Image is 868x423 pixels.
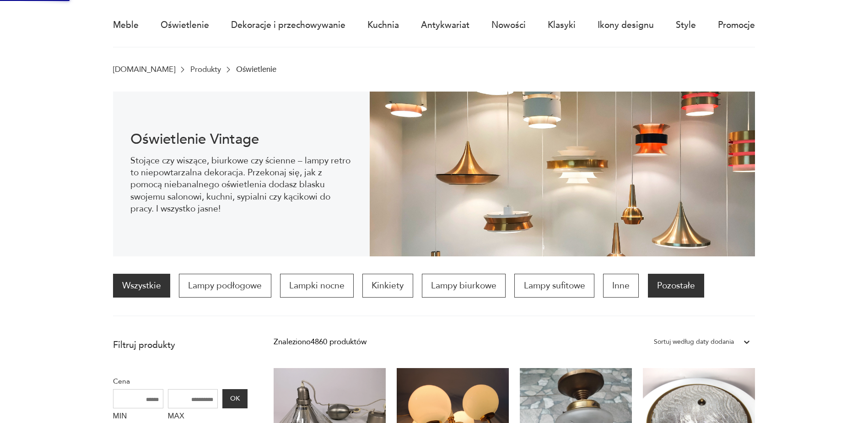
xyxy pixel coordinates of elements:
a: Kuchnia [367,4,399,46]
a: Oświetlenie [161,4,209,46]
p: Stojące czy wiszące, biurkowe czy ścienne – lampy retro to niepowtarzalna dekoracja. Przekonaj si... [130,155,352,215]
a: Lampki nocne [280,274,354,298]
a: Produkty [190,65,221,74]
a: Kinkiety [362,274,413,298]
p: Filtruj produkty [113,339,248,351]
a: Promocje [718,4,755,46]
div: Znaleziono 4860 produktów [274,336,367,348]
a: Style [676,4,696,46]
a: Antykwariat [421,4,469,46]
button: OK [222,389,247,408]
a: Klasyki [548,4,576,46]
img: Oświetlenie [370,92,755,256]
p: Oświetlenie [236,65,276,74]
a: Inne [603,274,639,298]
a: Nowości [491,4,526,46]
h1: Oświetlenie Vintage [130,133,352,146]
a: [DOMAIN_NAME] [113,65,175,74]
a: Ikony designu [598,4,654,46]
a: Meble [113,4,139,46]
a: Pozostałe [648,274,704,298]
a: Wszystkie [113,274,170,298]
a: Lampy podłogowe [179,274,271,298]
p: Cena [113,375,248,387]
div: Sortuj według daty dodania [654,336,734,348]
a: Lampy biurkowe [422,274,506,298]
a: Dekoracje i przechowywanie [231,4,345,46]
a: Lampy sufitowe [514,274,594,298]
